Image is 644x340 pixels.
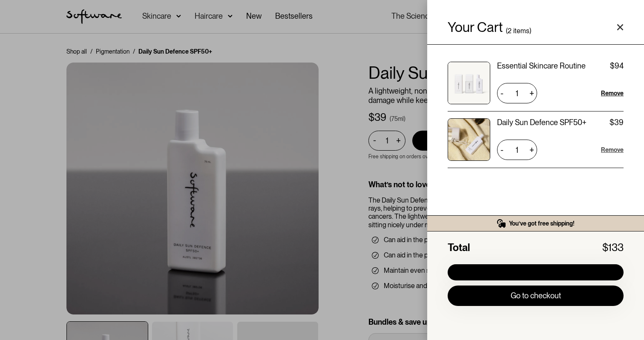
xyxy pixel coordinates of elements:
a: Close cart [617,24,624,31]
div: Remove [601,146,624,154]
div: Daily Sun Defence SPF50+ [497,118,586,127]
div: Essential Skincare Routine [497,62,586,70]
div: You’ve got free shipping! [509,220,575,227]
div: - [497,86,506,100]
div: $94 [610,62,624,70]
div: $133 [602,242,624,254]
a: Apple Pay [448,264,624,280]
div: + [526,86,537,100]
div: Remove [601,89,624,97]
a: Go to checkout [448,286,624,306]
div: items) [513,28,531,34]
div: $39 [609,118,624,127]
div: - [497,143,506,157]
div: + [526,143,537,157]
div: 2 [508,28,512,34]
a: Remove item from cart [601,146,624,154]
h4: Your Cart [448,20,503,34]
a: Remove item from cart [601,89,624,97]
div: Total [448,242,470,254]
div: ( [506,28,508,34]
